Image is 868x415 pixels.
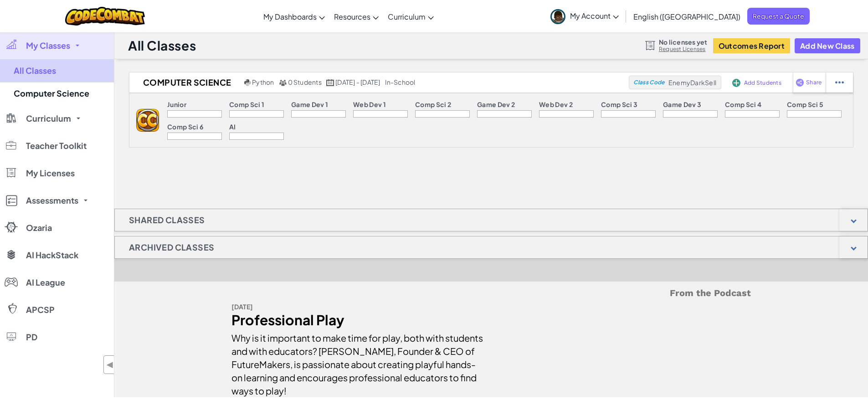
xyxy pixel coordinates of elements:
[415,101,451,108] p: Comp Sci 2
[26,278,65,287] span: AI League
[795,38,860,53] button: Add New Class
[129,76,242,89] h2: Computer Science
[335,78,380,86] span: [DATE] - [DATE]
[106,358,114,371] span: ◀
[835,78,844,87] img: IconStudentEllipsis.svg
[128,37,196,54] h1: All Classes
[167,101,186,108] p: Junior
[26,169,75,177] span: My Licenses
[231,286,751,300] h5: From the Podcast
[668,78,716,87] span: EnemyDarkSell
[570,11,619,20] span: My Account
[26,114,71,123] span: Curriculum
[259,4,329,29] a: My Dashboards
[167,123,203,130] p: Comp Sci 6
[659,38,707,46] span: No licenses yet
[291,101,328,108] p: Game Dev 1
[633,12,740,21] span: English ([GEOGRAPHIC_DATA])
[115,236,228,259] h1: Archived Classes
[263,12,317,21] span: My Dashboards
[550,9,565,24] img: avatar
[383,4,438,29] a: Curriculum
[796,78,804,87] img: IconShare_Purple.svg
[136,109,159,132] img: logo
[388,12,426,21] span: Curriculum
[713,38,790,53] button: Outcomes Report
[26,142,87,150] span: Teacher Toolkit
[26,251,78,259] span: AI HackStack
[633,80,664,85] span: Class Code
[129,76,629,89] a: Computer Science Python 0 Students [DATE] - [DATE] in-school
[252,78,274,86] span: Python
[329,4,383,29] a: Resources
[539,101,573,108] p: Web Dev 2
[546,2,623,31] a: My Account
[353,101,386,108] p: Web Dev 1
[26,41,70,50] span: My Classes
[334,12,370,21] span: Resources
[385,78,416,87] div: in-school
[229,123,236,130] p: AI
[629,4,745,29] a: English ([GEOGRAPHIC_DATA])
[244,79,251,86] img: python.png
[115,209,219,231] h1: Shared Classes
[288,78,322,86] span: 0 Students
[663,101,701,108] p: Game Dev 3
[747,8,810,25] a: Request a Quote
[326,79,334,86] img: calendar.svg
[26,224,52,232] span: Ozaria
[806,80,822,85] span: Share
[279,79,287,86] img: MultipleUsers.png
[231,313,484,327] div: Professional Play
[732,79,740,87] img: IconAddStudents.svg
[744,80,781,86] span: Add Students
[787,101,823,108] p: Comp Sci 5
[477,101,515,108] p: Game Dev 2
[659,46,707,53] a: Request Licenses
[231,300,484,313] div: [DATE]
[231,327,484,397] div: Why is it important to make time for play, both with students and with educators? [PERSON_NAME], ...
[26,196,78,205] span: Assessments
[725,101,761,108] p: Comp Sci 4
[601,101,637,108] p: Comp Sci 3
[65,7,145,26] img: CodeCombat logo
[229,101,264,108] p: Comp Sci 1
